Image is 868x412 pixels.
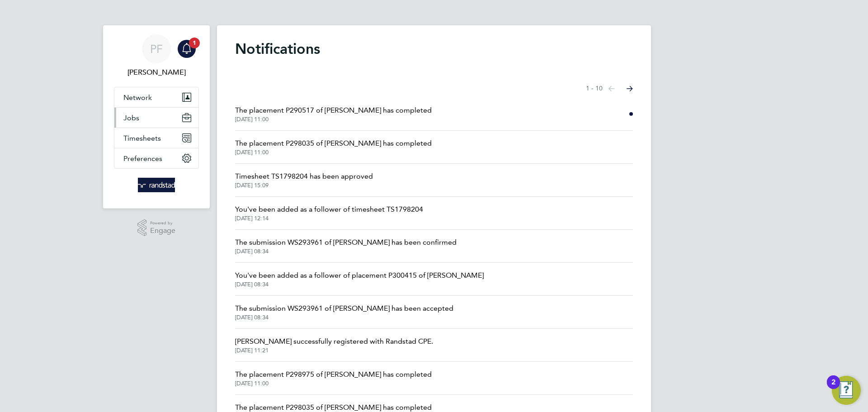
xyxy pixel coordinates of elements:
span: Timesheet TS1798204 has been approved [235,171,373,182]
span: [DATE] 15:09 [235,182,373,189]
span: The submission WS293961 of [PERSON_NAME] has been accepted [235,303,453,314]
button: Timesheets [114,128,198,148]
span: The placement P290517 of [PERSON_NAME] has completed [235,105,432,116]
span: You've been added as a follower of placement P300415 of [PERSON_NAME] [235,270,484,281]
a: The submission WS293961 of [PERSON_NAME] has been accepted[DATE] 08:34 [235,303,453,321]
button: Jobs [114,108,198,128]
span: Jobs [123,114,139,122]
span: [DATE] 11:00 [235,149,432,156]
button: Open Resource Center, 2 new notifications [832,376,861,405]
span: 1 [189,38,200,48]
span: Preferences [123,154,162,163]
a: The placement P298035 of [PERSON_NAME] has completed[DATE] 11:00 [235,138,432,156]
span: Engage [150,227,175,235]
h1: Notifications [235,40,633,58]
span: [DATE] 11:21 [235,347,433,354]
span: Patrick Farrell [114,67,199,78]
nav: Main navigation [103,25,210,208]
button: Network [114,87,198,107]
a: The submission WS293961 of [PERSON_NAME] has been confirmed[DATE] 08:34 [235,237,457,255]
div: 2 [831,382,835,394]
a: You've been added as a follower of timesheet TS1798204[DATE] 12:14 [235,204,423,222]
a: Timesheet TS1798204 has been approved[DATE] 15:09 [235,171,373,189]
span: Powered by [150,219,175,227]
a: PF[PERSON_NAME] [114,34,199,78]
span: [DATE] 11:00 [235,380,432,387]
button: Preferences [114,148,198,168]
span: [DATE] 08:34 [235,248,457,255]
span: Network [123,93,152,102]
span: You've been added as a follower of timesheet TS1798204 [235,204,423,215]
span: 1 - 10 [586,84,603,93]
img: randstad-logo-retina.png [138,178,175,192]
span: The submission WS293961 of [PERSON_NAME] has been confirmed [235,237,457,248]
span: [DATE] 08:34 [235,281,484,288]
a: You've been added as a follower of placement P300415 of [PERSON_NAME][DATE] 08:34 [235,270,484,288]
a: Go to home page [114,178,199,192]
span: PF [150,43,163,55]
span: [DATE] 12:14 [235,215,423,222]
a: Powered byEngage [137,219,176,237]
span: Timesheets [123,134,161,142]
nav: Select page of notifications list [586,80,633,98]
a: The placement P290517 of [PERSON_NAME] has completed[DATE] 11:00 [235,105,432,123]
span: The placement P298975 of [PERSON_NAME] has completed [235,369,432,380]
span: [DATE] 11:00 [235,116,432,123]
a: [PERSON_NAME] successfully registered with Randstad CPE.[DATE] 11:21 [235,336,433,354]
span: [DATE] 08:34 [235,314,453,321]
span: The placement P298035 of [PERSON_NAME] has completed [235,138,432,149]
a: The placement P298975 of [PERSON_NAME] has completed[DATE] 11:00 [235,369,432,387]
span: [PERSON_NAME] successfully registered with Randstad CPE. [235,336,433,347]
a: 1 [178,34,196,63]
